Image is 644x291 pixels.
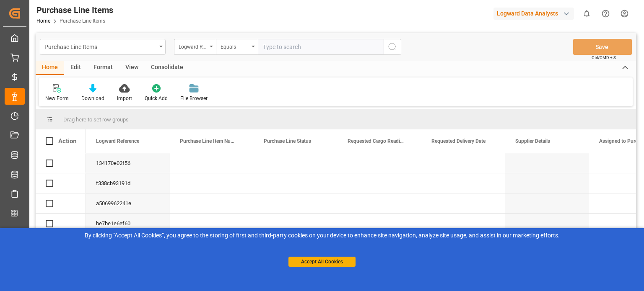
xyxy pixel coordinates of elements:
[86,173,170,193] div: f338cb93191d
[573,39,632,55] button: Save
[515,138,550,144] span: Supplier Details
[86,193,170,213] div: a5069962241e
[431,138,486,144] span: Requested Delivery Date
[145,95,168,102] div: Quick Add
[36,193,86,214] div: Press SPACE to select this row.
[258,39,384,55] input: Type to search
[36,153,86,173] div: Press SPACE to select this row.
[174,39,216,55] button: open menu
[221,41,249,51] div: Equals
[117,95,132,102] div: Import
[58,137,76,145] div: Action
[36,18,50,24] a: Home
[264,138,311,144] span: Purchase Line Status
[216,39,258,55] button: open menu
[36,214,86,234] div: Press SPACE to select this row.
[45,95,69,102] div: New Form
[348,138,404,144] span: Requested Cargo Readiness Date
[81,95,104,102] div: Download
[6,231,638,240] div: By clicking "Accept All Cookies”, you agree to the storing of first and third-party cookies on yo...
[384,39,401,55] button: search button
[596,4,615,23] button: Help Center
[64,61,87,75] div: Edit
[493,8,574,20] div: Logward Data Analysts
[44,41,156,52] div: Purchase Line Items
[86,153,170,173] div: 134170e02f56
[145,61,190,75] div: Consolidate
[36,4,113,16] div: Purchase Line Items
[592,54,616,61] span: Ctrl/CMD + S
[180,95,208,102] div: File Browser
[87,61,119,75] div: Format
[63,116,129,123] span: Drag here to set row groups
[119,61,145,75] div: View
[36,61,64,75] div: Home
[288,257,356,267] button: Accept All Cookies
[96,138,139,144] span: Logward Reference
[36,173,86,193] div: Press SPACE to select this row.
[180,138,236,144] span: Purchase Line Item Number
[179,41,207,51] div: Logward Reference
[40,39,166,55] button: open menu
[493,5,577,21] button: Logward Data Analysts
[86,214,170,233] div: be7be1e6ef60
[577,4,596,23] button: show 0 new notifications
